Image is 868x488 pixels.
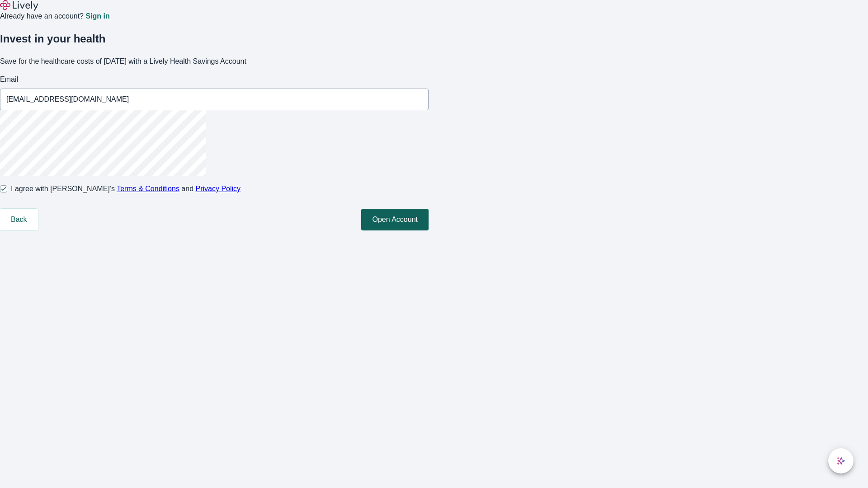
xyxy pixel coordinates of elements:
button: Open Account [361,209,429,230]
a: Privacy Policy [196,185,241,192]
a: Sign in [85,13,109,20]
span: I agree with [PERSON_NAME]’s and [11,183,241,194]
a: Terms & Conditions [117,185,179,192]
svg: Lively AI Assistant [836,456,845,465]
button: chat [828,448,854,474]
